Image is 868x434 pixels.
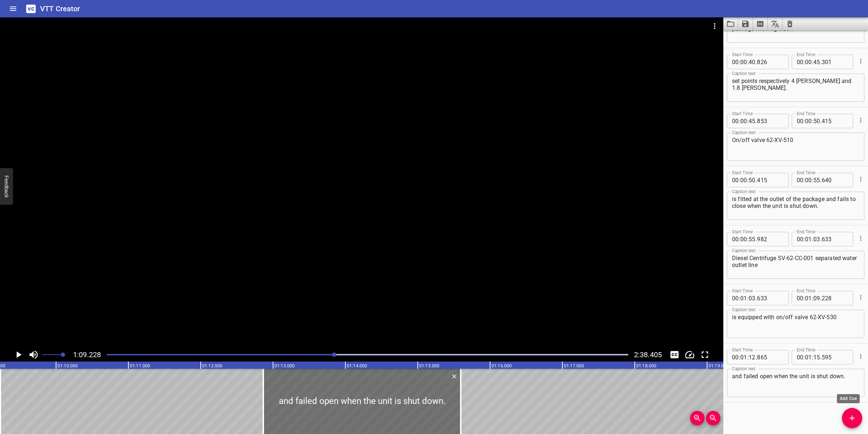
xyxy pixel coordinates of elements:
[756,114,757,128] span: .
[749,55,756,69] input: 40
[812,55,813,69] span: :
[747,291,749,305] span: :
[812,350,813,364] span: :
[856,175,865,184] button: Cue Options
[856,288,864,307] div: Cue Options
[822,232,848,246] input: 633
[797,114,804,128] input: 00
[740,114,747,128] input: 00
[130,363,150,368] text: 01:11.000
[739,173,740,187] span: :
[812,173,813,187] span: :
[683,348,697,362] button: Change Playback Speed
[756,232,757,246] span: .
[634,350,662,359] span: 2:38.405
[797,291,804,305] input: 00
[757,350,783,364] input: 865
[738,17,753,30] button: Save captions to file
[812,232,813,246] span: :
[805,232,812,246] input: 01
[805,173,812,187] input: 00
[739,350,740,364] span: :
[856,234,865,243] button: Cue Options
[732,55,739,69] input: 00
[822,173,848,187] input: 640
[732,314,859,334] textarea: is equipped with on/off valve 62-XV-530
[756,173,757,187] span: .
[804,232,805,246] span: :
[347,363,367,368] text: 01:14.000
[768,17,783,30] button: Translate captions
[805,55,812,69] input: 00
[856,57,865,66] button: Cue Options
[753,17,768,30] button: Extract captions from video
[820,173,822,187] span: .
[771,20,779,28] svg: Translate captions
[61,352,65,357] span: Set video volume
[732,196,859,216] textarea: is fitted at the outlet of the package and fails to close when the unit is shut down.
[757,291,783,305] input: 633
[40,3,80,14] h6: VTT Creator
[747,114,749,128] span: :
[820,232,822,246] span: .
[842,408,862,428] button: Add Cue
[812,291,813,305] span: :
[723,17,738,30] button: Load captions from file
[739,232,740,246] span: :
[747,173,749,187] span: :
[813,232,820,246] input: 03
[856,352,865,361] button: Cue Options
[797,232,804,246] input: 00
[822,291,848,305] input: 228
[812,114,813,128] span: :
[732,114,739,128] input: 00
[757,114,783,128] input: 853
[805,114,812,128] input: 00
[813,173,820,187] input: 55
[856,293,865,302] button: Cue Options
[739,114,740,128] span: :
[450,372,459,381] button: Delete
[747,350,749,364] span: :
[740,232,747,246] input: 00
[805,291,812,305] input: 01
[709,363,729,368] text: 01:19.000
[813,291,820,305] input: 09
[856,52,864,71] div: Cue Options
[740,291,747,305] input: 01
[27,348,41,362] button: Toggle mute
[732,255,859,275] textarea: Diesel Centrifuge SV-62-CC-001 separated water outlet line
[690,411,705,425] button: Zoom In
[804,55,805,69] span: :
[668,348,681,362] button: Toggle captions
[813,350,820,364] input: 15
[636,363,656,368] text: 01:18.000
[813,55,820,69] input: 45
[732,173,739,187] input: 00
[749,114,756,128] input: 45
[820,55,822,69] span: .
[747,55,749,69] span: :
[804,350,805,364] span: :
[757,55,783,69] input: 826
[740,55,747,69] input: 00
[756,350,757,364] span: .
[58,363,78,368] text: 01:10.000
[739,55,740,69] span: :
[856,229,864,248] div: Cue Options
[732,373,859,393] textarea: and failed open when the unit is shut down.
[813,114,820,128] input: 50
[732,350,739,364] input: 00
[275,363,295,368] text: 01:13.000
[732,137,859,157] textarea: On/off valve 62-XV-510
[822,350,848,364] input: 595
[804,173,805,187] span: :
[804,114,805,128] span: :
[757,232,783,246] input: 982
[706,411,720,425] button: Zoom Out
[749,173,756,187] input: 50
[564,363,584,368] text: 01:17.000
[856,116,865,125] button: Cue Options
[419,363,439,368] text: 01:15.000
[706,17,723,35] button: Video Options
